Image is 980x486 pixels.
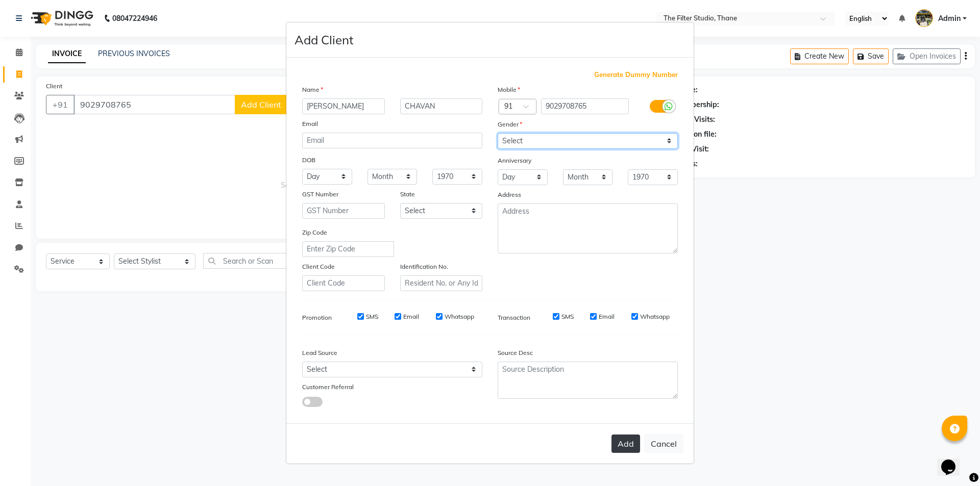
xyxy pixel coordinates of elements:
input: GST Number [302,203,385,219]
label: Customer Referral [302,382,354,392]
button: Cancel [644,434,683,453]
button: Add [611,434,640,453]
label: Whatsapp [640,312,670,321]
label: SMS [561,312,574,321]
label: Lead Source [302,348,337,357]
label: Anniversary [498,156,531,165]
label: SMS [366,312,378,321]
label: Whatsapp [445,312,474,321]
input: Client Code [302,275,385,291]
h4: Add Client [295,31,353,49]
input: Last Name [400,98,483,114]
input: Email [302,133,482,148]
input: Resident No. or Any Id [400,275,483,291]
label: Email [302,119,318,129]
label: GST Number [302,190,338,199]
label: State [400,190,415,199]
iframe: chat widget [937,445,970,476]
label: Client Code [302,262,335,271]
input: Enter Zip Code [302,241,394,257]
label: Promotion [302,313,332,322]
label: Name [302,85,323,94]
label: Gender [498,120,522,129]
label: Transaction [498,313,530,322]
label: Identification No. [400,262,448,271]
label: Mobile [498,85,520,94]
label: Zip Code [302,228,327,237]
input: First Name [302,98,385,114]
label: Source Desc [498,348,533,357]
label: Address [498,190,521,199]
input: Mobile [541,98,629,114]
label: DOB [302,156,315,165]
label: Email [403,312,419,321]
label: Email [599,312,615,321]
span: Generate Dummy Number [594,70,678,80]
